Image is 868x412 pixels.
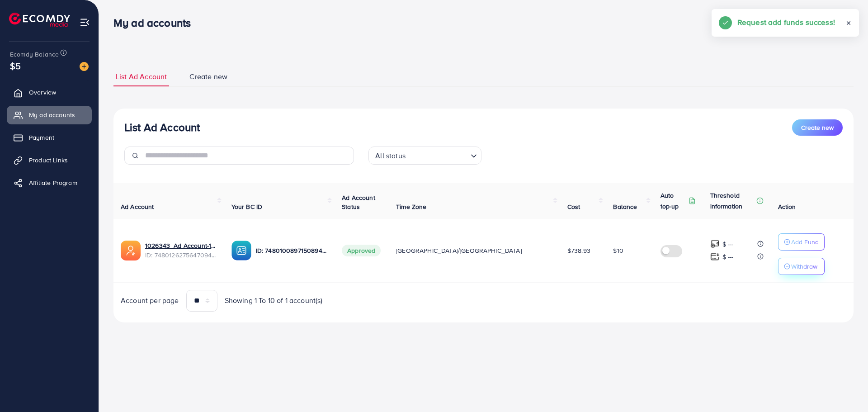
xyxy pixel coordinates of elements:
[710,239,720,249] img: top-up amount
[80,17,90,28] img: menu
[121,241,141,260] img: ic-ads-acc.e4c84228.svg
[231,202,263,211] span: Your BC ID
[29,156,68,165] span: Product Links
[737,16,835,28] h5: Request add funds success!
[396,202,426,211] span: Time Zone
[722,239,734,250] p: $ ---
[613,246,623,255] span: $10
[10,50,59,59] span: Ecomdy Balance
[722,251,734,262] p: $ ---
[778,233,825,251] button: Add Fund
[121,295,179,306] span: Account per page
[396,246,522,255] span: [GEOGRAPHIC_DATA]/[GEOGRAPHIC_DATA]
[368,147,481,165] div: Search for option
[791,237,819,247] p: Add Fund
[80,62,89,71] img: image
[567,246,590,255] span: $738.93
[145,241,217,250] a: 1026343_Ad Account-1_1741602621494
[29,178,77,187] span: Affiliate Program
[145,241,217,260] div: <span class='underline'>1026343_Ad Account-1_1741602621494</span></br>7480126275647094801
[660,190,687,212] p: Auto top-up
[778,258,825,275] button: Withdraw
[29,88,56,97] span: Overview
[189,71,227,82] span: Create new
[121,202,154,211] span: Ad Account
[792,119,843,136] button: Create new
[830,371,861,405] iframe: Chat
[567,202,580,211] span: Cost
[10,59,21,72] span: $5
[256,245,328,256] p: ID: 7480100897150894096
[116,71,167,82] span: List Ad Account
[7,83,92,101] a: Overview
[342,193,375,211] span: Ad Account Status
[373,149,407,162] span: All status
[342,245,381,256] span: Approved
[7,174,92,192] a: Affiliate Program
[29,133,54,142] span: Payment
[7,128,92,147] a: Payment
[791,261,817,272] p: Withdraw
[408,147,467,162] input: Search for option
[124,121,200,134] h3: List Ad Account
[801,123,834,132] span: Create new
[7,151,92,169] a: Product Links
[710,252,720,261] img: top-up amount
[145,251,217,260] span: ID: 7480126275647094801
[29,110,75,119] span: My ad accounts
[710,190,755,212] p: Threshold information
[613,202,637,211] span: Balance
[225,295,323,306] span: Showing 1 To 10 of 1 account(s)
[9,13,70,27] img: logo
[7,106,92,124] a: My ad accounts
[231,241,251,260] img: ic-ba-acc.ded83a64.svg
[113,16,198,29] h3: My ad accounts
[778,202,796,211] span: Action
